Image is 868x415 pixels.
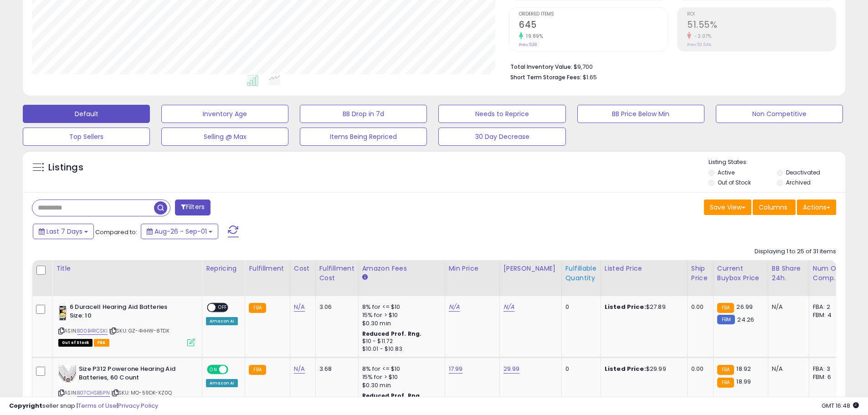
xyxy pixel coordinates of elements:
[362,338,438,345] div: $10 - $11.72
[510,63,572,71] b: Total Inventory Value:
[48,161,83,174] h5: Listings
[362,303,438,311] div: 8% for <= $10
[687,12,836,17] span: ROI
[227,366,241,374] span: OFF
[56,264,198,273] div: Title
[206,317,238,325] div: Amazon AI
[813,373,843,381] div: FBM: 6
[786,179,811,186] label: Archived
[33,224,94,239] button: Last 7 Days
[718,179,751,186] label: Out of Stock
[772,264,805,283] div: BB Share 24h.
[691,33,711,40] small: -2.07%
[58,339,92,347] span: All listings that are currently out of stock and unavailable for purchase on Amazon
[449,364,463,374] a: 17.99
[58,365,77,383] img: 51wi-XPF7eL._SL40_.jpg
[717,264,764,283] div: Current Buybox Price
[362,373,438,381] div: 15% for > $10
[319,264,354,283] div: Fulfillment Cost
[23,128,150,146] button: Top Sellers
[523,33,543,40] small: 19.89%
[691,264,709,283] div: Ship Price
[206,379,238,387] div: Amazon AI
[813,311,843,319] div: FBM: 4
[737,315,754,324] span: 24.26
[519,20,668,32] h2: 645
[510,61,829,72] li: $9,700
[709,158,845,167] p: Listing States:
[519,42,537,47] small: Prev: 538
[58,303,67,321] img: 417JnkyaQbL._SL40_.jpg
[605,364,646,373] b: Listed Price:
[362,264,441,273] div: Amazon Fees
[605,302,646,311] b: Listed Price:
[736,377,751,386] span: 18.99
[362,311,438,319] div: 15% for > $10
[772,365,802,373] div: N/A
[249,264,286,273] div: Fulfillment
[605,303,680,311] div: $27.89
[141,224,218,239] button: Aug-26 - Sep-01
[755,247,836,256] div: Displaying 1 to 25 of 31 items
[95,228,137,236] span: Compared to:
[813,264,846,283] div: Num of Comp.
[362,365,438,373] div: 8% for <= $10
[716,105,843,123] button: Non Competitive
[813,303,843,311] div: FBA: 2
[300,128,427,146] button: Items Being Repriced
[362,345,438,353] div: $10.01 - $10.83
[208,366,219,374] span: ON
[249,303,266,313] small: FBA
[772,303,802,311] div: N/A
[438,128,565,146] button: 30 Day Decrease
[94,339,109,347] span: FBA
[605,365,680,373] div: $29.99
[822,401,859,410] span: 2025-09-9 16:48 GMT
[161,128,288,146] button: Selling @ Max
[294,264,312,273] div: Cost
[717,303,734,313] small: FBA
[154,227,207,236] span: Aug-26 - Sep-01
[70,303,180,322] b: 6 Duracell Hearing Aid Batteries Size: 10
[736,302,753,311] span: 26.99
[161,105,288,123] button: Inventory Age
[216,304,230,312] span: OFF
[691,303,706,311] div: 0.00
[46,227,82,236] span: Last 7 Days
[577,105,704,123] button: BB Price Below Min
[58,365,195,407] div: ASIN:
[565,365,594,373] div: 0
[687,42,711,47] small: Prev: 52.64%
[23,105,150,123] button: Default
[753,200,796,215] button: Columns
[583,73,597,82] span: $1.65
[717,365,734,375] small: FBA
[109,327,169,334] span: | SKU: GZ-4HHW-8TDX
[565,303,594,311] div: 0
[449,302,460,312] a: N/A
[519,12,668,17] span: Ordered Items
[175,200,211,215] button: Filters
[362,319,438,328] div: $0.30 min
[717,315,735,324] small: FBM
[736,364,751,373] span: 18.92
[362,330,422,338] b: Reduced Prof. Rng.
[294,302,305,312] a: N/A
[797,200,836,215] button: Actions
[319,303,351,311] div: 3.06
[503,364,520,374] a: 29.99
[362,381,438,389] div: $0.30 min
[718,169,734,176] label: Active
[58,303,195,345] div: ASIN:
[759,203,787,212] span: Columns
[813,365,843,373] div: FBA: 3
[294,364,305,374] a: N/A
[691,365,706,373] div: 0.00
[79,365,190,384] b: Size P312 Powerone Hearing Aid Batteries, 60 Count
[510,73,581,81] b: Short Term Storage Fees:
[717,378,734,388] small: FBA
[9,402,158,410] div: seller snap | |
[249,365,266,375] small: FBA
[565,264,597,283] div: Fulfillable Quantity
[786,169,820,176] label: Deactivated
